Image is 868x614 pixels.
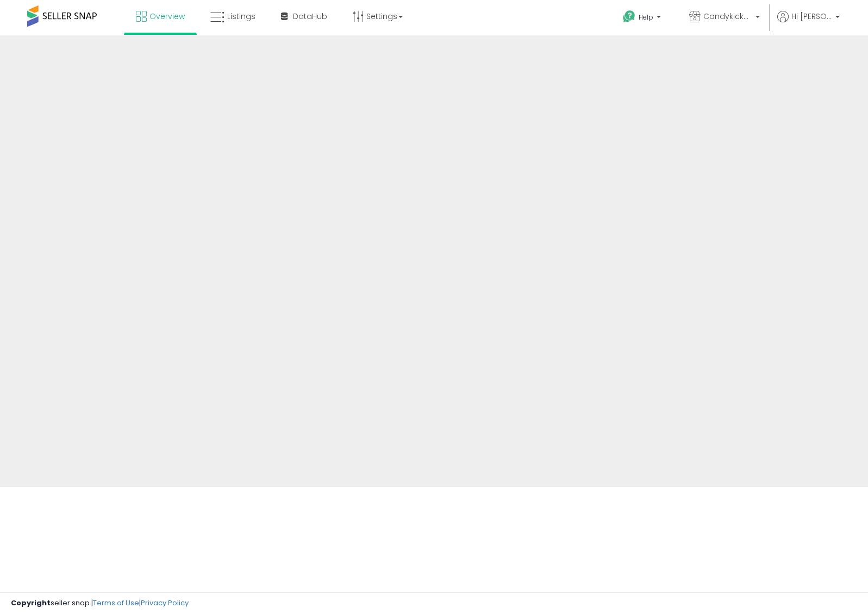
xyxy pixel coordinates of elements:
[149,11,185,22] span: Overview
[791,11,832,22] span: Hi [PERSON_NAME]
[622,10,636,23] i: Get Help
[227,11,255,22] span: Listings
[639,13,653,22] span: Help
[777,11,840,35] a: Hi [PERSON_NAME]
[703,11,752,22] span: Candykicksct
[614,2,672,35] a: Help
[293,11,327,22] span: DataHub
